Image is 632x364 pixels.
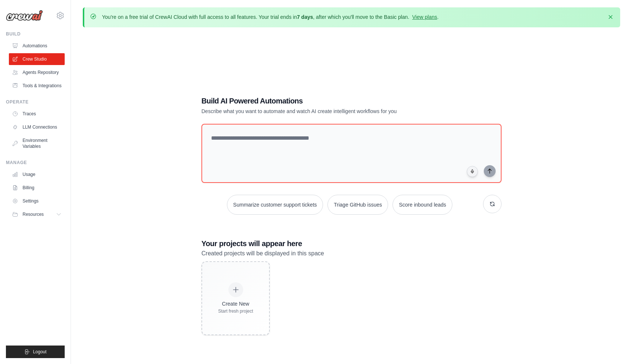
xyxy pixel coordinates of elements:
div: Manage [6,160,65,166]
a: LLM Connections [9,121,65,133]
div: Build [6,31,65,37]
div: Create New [218,300,253,307]
div: Start fresh project [218,308,253,314]
p: Created projects will be displayed in this space [201,249,502,258]
button: Click to speak your automation idea [467,166,478,177]
a: Environment Variables [9,135,65,152]
strong: 7 days [297,14,313,20]
h3: Your projects will appear here [201,238,502,249]
a: Billing [9,182,65,194]
a: Tools & Integrations [9,80,65,92]
a: Settings [9,195,65,207]
p: Describe what you want to automate and watch AI create intelligent workflows for you [201,108,450,115]
h1: Build AI Powered Automations [201,96,450,106]
img: Logo [6,10,43,21]
div: Operate [6,99,65,105]
button: Get new suggestions [483,195,502,213]
a: Traces [9,108,65,120]
button: Triage GitHub issues [327,195,388,215]
p: You're on a free trial of CrewAI Cloud with full access to all features. Your trial ends in , aft... [102,13,439,21]
a: Automations [9,40,65,52]
a: Crew Studio [9,53,65,65]
a: Usage [9,169,65,180]
span: Resources [23,211,44,217]
button: Resources [9,208,65,220]
a: View plans [412,14,437,20]
button: Score inbound leads [393,195,452,215]
button: Logout [6,346,65,358]
button: Summarize customer support tickets [227,195,323,215]
span: Logout [33,349,47,355]
a: Agents Repository [9,67,65,78]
